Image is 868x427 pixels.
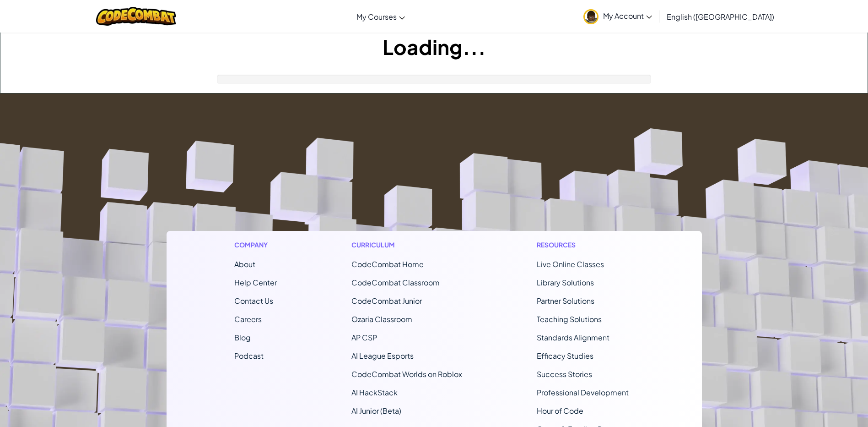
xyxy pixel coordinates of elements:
a: AI HackStack [351,388,398,397]
a: Partner Solutions [537,296,594,306]
a: Professional Development [537,388,629,397]
a: English ([GEOGRAPHIC_DATA]) [662,4,779,29]
a: About [234,259,255,269]
h1: Curriculum [351,240,462,250]
h1: Company [234,240,277,250]
span: My Courses [356,12,397,22]
span: My Account [603,11,652,21]
a: Teaching Solutions [537,314,602,324]
a: CodeCombat Worlds on Roblox [351,369,462,379]
a: AI League Esports [351,351,414,361]
a: Help Center [234,278,277,287]
h1: Resources [537,240,634,250]
h1: Loading... [0,33,868,61]
span: Contact Us [234,296,273,306]
a: My Account [579,2,657,31]
a: Efficacy Studies [537,351,593,361]
a: CodeCombat Classroom [351,278,440,287]
a: AI Junior (Beta) [351,406,401,416]
a: Live Online Classes [537,259,604,269]
span: CodeCombat Home [351,259,424,269]
a: CodeCombat Junior [351,296,422,306]
a: My Courses [352,4,410,29]
a: Careers [234,314,262,324]
a: Podcast [234,351,264,361]
a: Success Stories [537,369,592,379]
img: CodeCombat logo [96,7,176,26]
a: Library Solutions [537,278,594,287]
a: Blog [234,333,251,342]
img: avatar [583,9,598,24]
a: Hour of Code [537,406,583,416]
a: Ozaria Classroom [351,314,412,324]
span: English ([GEOGRAPHIC_DATA]) [667,12,774,22]
a: Standards Alignment [537,333,609,342]
a: AP CSP [351,333,377,342]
